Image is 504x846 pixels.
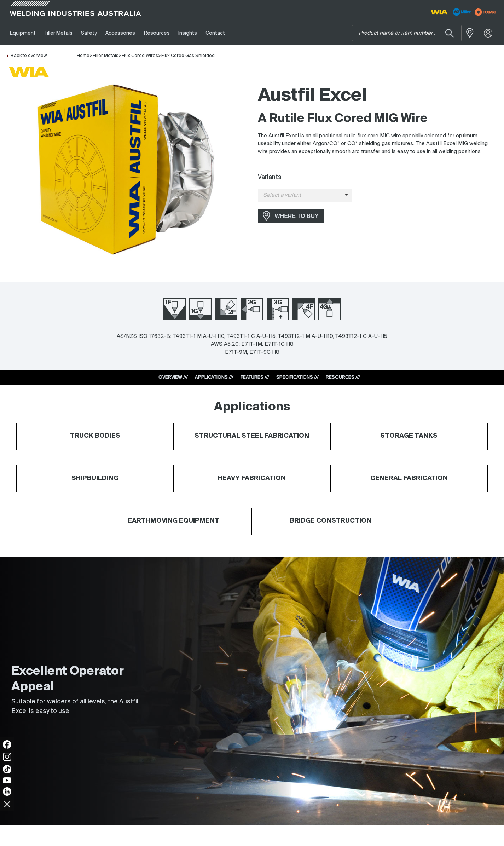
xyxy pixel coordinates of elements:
h2: A Rutile Flux Cored MIG Wire [258,111,499,127]
h4: STRUCTURAL STEEL FABRICATION [195,432,309,440]
a: Back to overview [6,53,47,58]
a: Filler Metals [40,21,76,45]
h4: GENERAL FABRICATION [334,474,484,483]
a: Resources [140,21,174,45]
a: Flux Cored Gas Shielded [161,53,215,58]
div: AS/NZS ISO 17632-B: T493T1-1 M A-U-H10, T493T1-1 C A-U-H5, T493T12-1 M A-U-H10, T493T12-1 C A-U-H... [117,333,387,357]
a: Flux Cored Wires [122,53,158,58]
img: hide socials [1,798,13,810]
img: Welding Position 4G [318,298,341,320]
p: The Austfil Excel is an all positional rutile flux core MIG wire specially selected for optimum u... [258,132,499,156]
h4: EARTHMOVING EQUIPMENT [128,517,219,525]
h4: HEAVY FABRICATION [218,474,286,483]
a: OVERVIEW /// [158,375,188,380]
a: Accessories [101,21,139,45]
input: Product name or item number... [352,25,461,41]
h4: BRIDGE CONSTRUCTION [290,517,371,525]
span: > [89,53,93,58]
a: Equipment [6,21,40,45]
h4: STORAGE TANKS [334,432,484,440]
h4: SHIPBUILDING [71,474,118,483]
span: WHERE TO BUY [270,211,323,222]
a: Contact [201,21,229,45]
a: Insights [174,21,201,45]
p: Suitable for welders of all levels, the Austfil Excel is easy to use. [11,697,153,716]
img: Facebook [3,740,11,749]
img: Welding Position 4F [292,298,315,320]
img: LinkedIn [3,787,11,796]
button: Search products [438,25,462,41]
a: SPECIFICATIONS /// [276,375,319,380]
a: WHERE TO BUY [258,209,324,223]
a: Filler Metals [93,53,118,58]
img: YouTube [3,777,11,783]
img: Welding Position 1G [189,298,212,320]
a: APPLICATIONS /// [195,375,233,380]
img: Welding Position 1F [163,298,186,320]
h4: TRUCK BODIES [70,432,120,440]
a: Safety [77,21,101,45]
img: Welding Position 2F [215,298,237,320]
label: Variants [258,174,281,180]
a: RESOURCES /// [326,375,360,380]
span: > [118,53,122,58]
a: FEATURES /// [241,375,269,380]
nav: Main [6,21,375,45]
img: Austfil Excel [34,81,218,258]
img: Instagram [3,753,11,761]
h2: Applications [214,399,290,415]
span: > [158,53,161,58]
img: Welding Position 3G Up [267,298,289,320]
img: TikTok [3,765,11,773]
span: Select a variant [258,191,345,200]
span: Home [77,53,89,58]
a: Home [77,53,89,58]
strong: Excellent Operator Appeal [11,666,124,693]
img: miller [473,7,498,17]
img: Welding Position 2G [241,298,263,320]
h1: Austfil Excel [258,85,499,108]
